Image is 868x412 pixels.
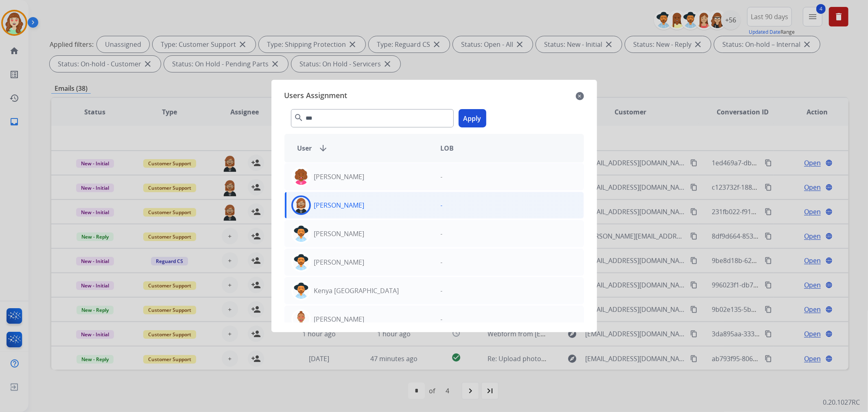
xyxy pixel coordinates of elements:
p: - [441,200,443,210]
mat-icon: close [576,91,584,101]
p: [PERSON_NAME] [314,229,365,239]
p: [PERSON_NAME] [314,257,365,267]
button: Apply [459,109,486,127]
p: - [441,314,443,324]
mat-icon: arrow_downward [319,143,328,153]
span: LOB [441,143,454,153]
p: Kenya [GEOGRAPHIC_DATA] [314,286,399,296]
div: User [291,143,434,153]
p: - [441,257,443,267]
p: - [441,286,443,296]
mat-icon: search [294,113,304,123]
p: [PERSON_NAME] [314,314,365,324]
p: - [441,229,443,239]
span: Users Assignment [284,90,348,103]
p: [PERSON_NAME] [314,172,365,182]
p: [PERSON_NAME] [314,200,365,210]
p: - [441,172,443,182]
